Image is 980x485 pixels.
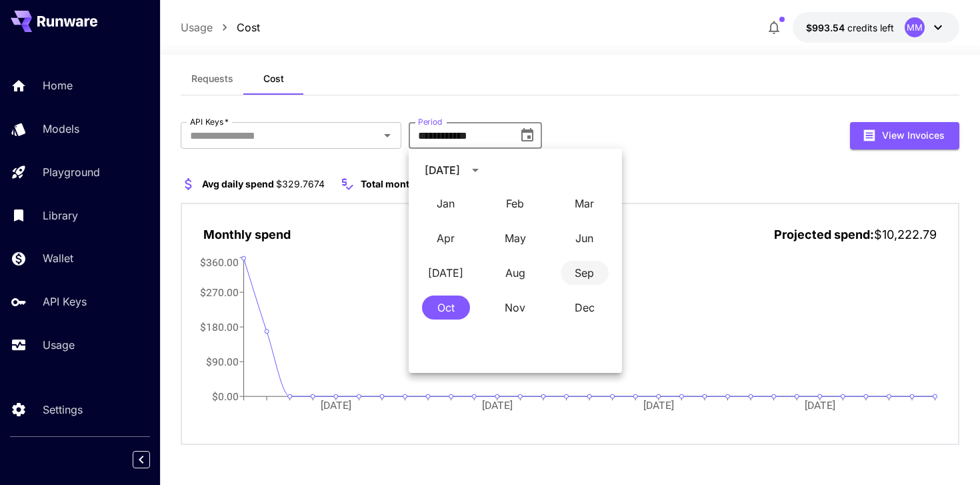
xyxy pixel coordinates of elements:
p: Settings [43,402,83,418]
button: June [561,226,609,250]
tspan: $0.00 [211,390,238,403]
button: calendar view is open, switch to year view [464,159,487,181]
span: $10,222.79 [874,227,937,241]
nav: breadcrumb [181,19,260,35]
button: September [561,261,609,285]
span: Requests [191,73,233,85]
tspan: $360.00 [199,256,238,268]
button: July [422,261,470,285]
span: Cost [263,73,284,85]
tspan: [DATE] [644,399,675,412]
a: Cost [237,19,260,35]
tspan: [DATE] [482,399,513,412]
button: March [561,191,609,215]
p: Home [43,77,73,93]
button: $993.53551MM [793,12,959,43]
button: Collapse sidebar [133,451,150,468]
div: MM [905,17,925,37]
p: API Keys [43,294,87,310]
span: $993.54 [806,22,847,33]
a: Usage [181,19,213,35]
a: View Invoices [850,128,959,141]
span: $329.7674 [276,178,325,189]
p: Playground [43,164,100,180]
p: Models [43,121,79,137]
tspan: $180.00 [199,320,238,333]
tspan: [DATE] [321,399,351,412]
button: May [491,226,539,250]
button: Choose date, selected date is Oct 1, 2025 [514,122,541,149]
button: February [491,191,539,215]
button: November [491,296,539,320]
p: Monthly spend [203,225,291,244]
span: Projected spend: [774,227,874,241]
button: April [422,226,470,250]
span: Total monthly spend [361,178,454,189]
p: Usage [43,337,75,353]
tspan: [DATE] [805,399,836,412]
button: December [561,296,609,320]
p: Wallet [43,250,73,266]
button: August [491,261,539,285]
div: $993.53551 [806,21,894,35]
label: API Keys [190,116,229,127]
span: credits left [847,22,894,33]
div: [DATE] [425,162,460,178]
p: Library [43,207,78,223]
button: View Invoices [850,122,959,149]
tspan: $90.00 [205,356,238,368]
button: October [422,296,470,320]
span: Avg daily spend [202,178,274,189]
label: Period [418,116,443,127]
div: Collapse sidebar [143,448,160,472]
button: Open [378,126,397,145]
button: January [422,191,470,215]
tspan: $270.00 [199,286,238,298]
